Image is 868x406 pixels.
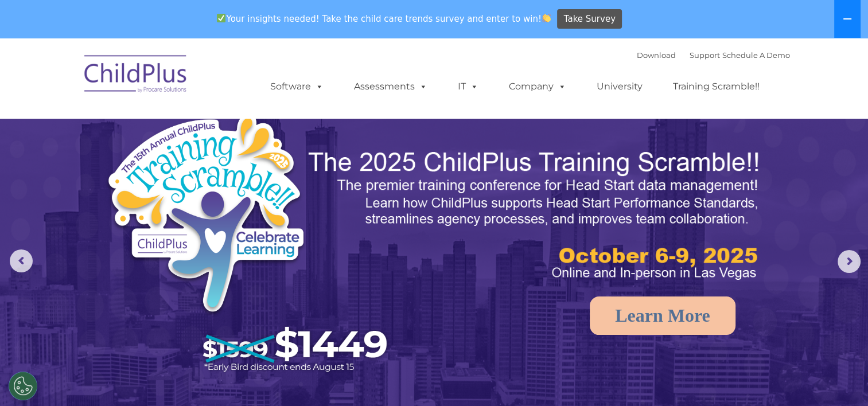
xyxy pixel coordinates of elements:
a: Company [497,75,578,98]
a: IT [446,75,490,98]
a: Download [637,50,676,60]
a: Learn More [590,296,735,335]
span: Phone number [159,123,208,131]
a: Software [259,75,335,98]
span: Take Survey [564,9,616,29]
button: Cookies Settings [9,372,37,400]
span: Last name [159,76,194,84]
iframe: Chat Widget [681,282,868,406]
a: Schedule A Demo [722,50,790,60]
img: ✅ [217,14,225,22]
a: Assessments [342,75,439,98]
a: Support [690,50,720,60]
img: 👏 [542,14,551,22]
img: ChildPlus by Procare Solutions [79,47,193,104]
span: Your insights needed! Take the child care trends survey and enter to win! [212,7,556,30]
a: University [585,75,654,98]
font: | [637,50,790,60]
a: Take Survey [557,9,622,29]
a: Training Scramble!! [661,75,771,98]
